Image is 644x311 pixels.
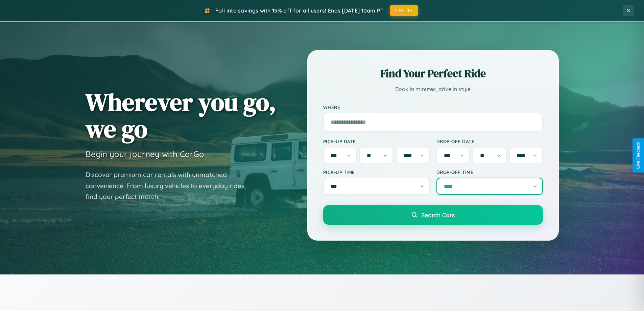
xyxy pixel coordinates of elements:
[86,89,276,142] h1: Wherever you go, we go
[390,5,418,16] button: FALL15
[436,169,543,175] label: Drop-off Time
[215,7,385,14] span: Fall into savings with 15% off for all users! Ends [DATE] 10am PT.
[323,169,430,175] label: Pick-up Time
[421,211,455,219] span: Search Cars
[86,169,255,202] p: Discover premium car rentals with unmatched convenience. From luxury vehicles to everyday rides, ...
[323,66,543,81] h2: Find Your Perfect Ride
[323,138,430,144] label: Pick-up Date
[636,142,641,169] div: Give Feedback
[323,84,543,94] p: Book in minutes, drive in style
[86,149,204,159] h3: Begin your journey with CarGo
[323,104,543,110] label: Where
[323,205,543,225] button: Search Cars
[436,138,543,144] label: Drop-off Date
